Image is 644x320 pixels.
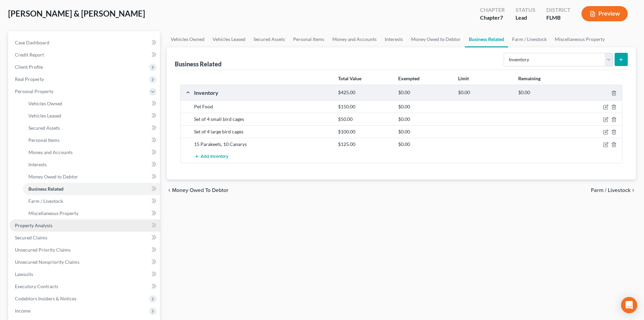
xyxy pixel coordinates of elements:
strong: Remaining [518,76,541,81]
span: Personal Property [15,88,53,94]
a: Personal Items [23,134,160,146]
strong: Exempted [398,76,420,81]
a: Secured Assets [249,31,289,47]
a: Farm / Livestock [508,31,551,47]
span: Secured Claims [15,235,47,240]
span: Vehicles Owned [28,101,62,106]
div: $0.00 [395,103,455,110]
a: Secured Assets [23,122,160,134]
div: Chapter [480,14,505,22]
span: Secured Assets [28,125,60,131]
div: Set of 4 small bird cages [191,116,335,123]
a: Property Analysis [9,219,160,232]
div: $0.00 [395,128,455,135]
a: Unsecured Priority Claims [9,244,160,256]
span: Executory Contracts [15,283,58,289]
i: chevron_left [167,188,172,193]
a: Secured Claims [9,232,160,244]
button: Preview [581,6,628,21]
a: Vehicles Leased [209,31,249,47]
div: Inventory [191,89,335,96]
a: Interests [23,158,160,171]
div: $50.00 [335,116,395,123]
span: Property Analysis [15,222,52,228]
a: Money Owed to Debtor [407,31,465,47]
div: $0.00 [455,89,515,96]
span: Codebtors Insiders & Notices [15,296,76,301]
a: Executory Contracts [9,280,160,293]
span: Money Owed to Debtor [28,174,78,179]
div: $425.00 [335,89,395,96]
a: Unsecured Nonpriority Claims [9,256,160,268]
a: Vehicles Owned [167,31,209,47]
a: Money Owed to Debtor [23,171,160,183]
span: Unsecured Priority Claims [15,247,71,253]
div: $0.00 [395,89,455,96]
div: Business Related [175,60,221,68]
a: Lawsuits [9,268,160,280]
a: Case Dashboard [9,37,160,49]
span: Farm / Livestock [591,188,630,193]
a: Money and Accounts [23,146,160,158]
strong: Total Value [338,76,361,81]
a: Miscellaneous Property [23,207,160,219]
div: FLMB [546,14,571,22]
span: Lawsuits [15,271,33,277]
span: Case Dashboard [15,40,49,45]
div: $0.00 [395,116,455,123]
span: Unsecured Nonpriority Claims [15,259,79,265]
span: Money and Accounts [28,149,73,155]
span: Vehicles Leased [28,113,61,119]
span: Money Owed to Debtor [172,188,229,193]
span: Business Related [28,186,64,192]
a: Vehicles Owned [23,98,160,110]
div: Open Intercom Messenger [621,297,637,313]
div: $0.00 [395,141,455,148]
span: [PERSON_NAME] & [PERSON_NAME] [8,8,145,18]
span: Interests [28,162,47,167]
span: Credit Report [15,52,44,58]
span: Farm / Livestock [28,198,63,204]
a: Money and Accounts [328,31,381,47]
span: Client Profile [15,64,43,70]
div: Status [516,6,535,14]
button: Farm / Livestock chevron_right [591,188,636,193]
span: Miscellaneous Property [28,210,78,216]
div: Pet Food [191,103,335,110]
button: Add Inventory [194,150,229,163]
span: Real Property [15,76,44,82]
a: Miscellaneous Property [551,31,609,47]
span: Add Inventory [201,154,229,159]
a: Credit Report [9,49,160,61]
div: Set of 4 large bird cages [191,128,335,135]
span: Personal Items [28,137,59,143]
a: Vehicles Leased [23,110,160,122]
a: Personal Items [289,31,328,47]
button: chevron_left Money Owed to Debtor [167,188,229,193]
a: Business Related [23,183,160,195]
div: $0.00 [515,89,575,96]
div: Lead [516,14,535,22]
div: 15 Parakeets, 10 Canarys [191,141,335,148]
a: Business Related [465,31,508,47]
div: District [546,6,571,14]
span: Income [15,308,30,314]
strong: Limit [458,76,469,81]
div: $100.00 [335,128,395,135]
div: $150.00 [335,103,395,110]
span: 7 [500,14,503,21]
div: $125.00 [335,141,395,148]
a: Farm / Livestock [23,195,160,207]
i: chevron_right [630,188,636,193]
div: Chapter [480,6,505,14]
a: Interests [381,31,407,47]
